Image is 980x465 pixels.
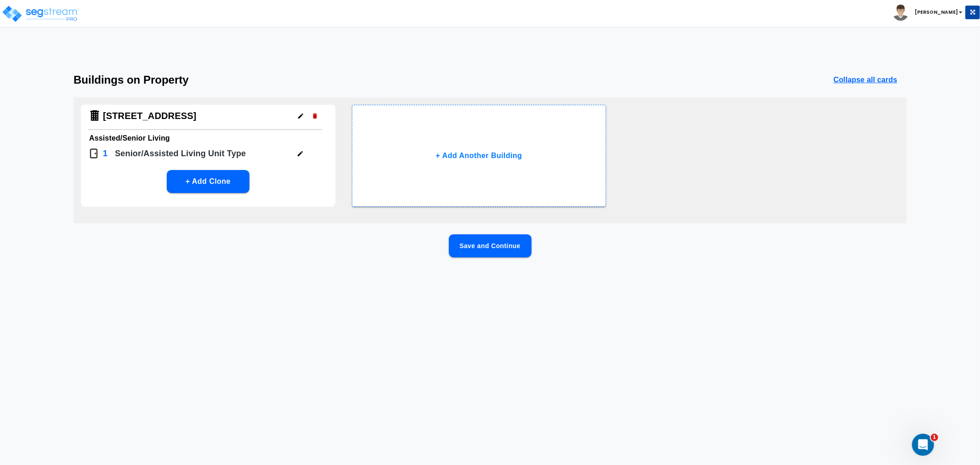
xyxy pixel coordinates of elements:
[103,110,197,122] h4: [STREET_ADDRESS]
[931,434,938,441] span: 1
[1,5,79,23] img: logo_pro_r.png
[74,74,189,86] h3: Buildings on Property
[833,74,897,85] p: Collapse all cards
[88,148,99,159] img: Door Icon
[352,105,606,207] button: + Add Another Building
[88,109,101,122] img: Building Icon
[912,434,934,456] iframe: Intercom live chat
[89,132,327,145] h6: Assisted/Senior Living
[115,147,246,160] p: Senior/Assisted Living Unit Type
[449,234,532,257] button: Save and Continue
[893,5,909,21] img: avatar.png
[915,9,958,16] b: [PERSON_NAME]
[167,170,249,193] button: + Add Clone
[103,147,108,160] p: 1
